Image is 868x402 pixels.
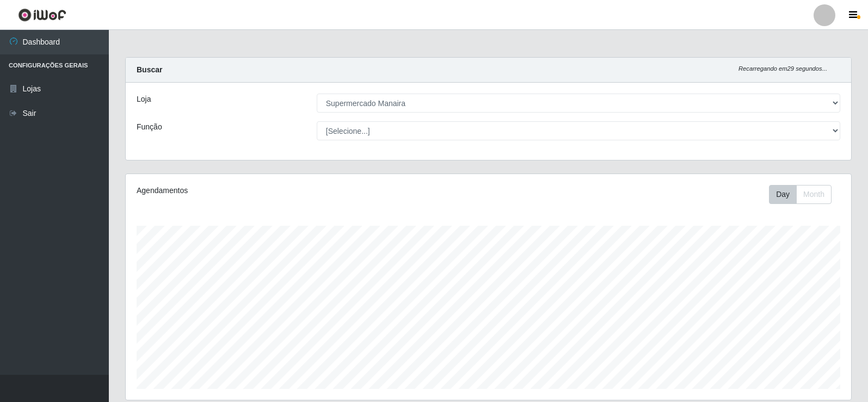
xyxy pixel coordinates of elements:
[769,185,832,204] div: First group
[796,185,832,204] button: Month
[137,65,162,74] strong: Buscar
[769,185,797,204] button: Day
[18,8,66,22] img: CoreUI Logo
[769,185,840,204] div: Toolbar with button groups
[738,65,827,72] i: Recarregando em 29 segundos...
[137,94,151,105] label: Loja
[137,121,162,133] label: Função
[137,185,420,196] div: Agendamentos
